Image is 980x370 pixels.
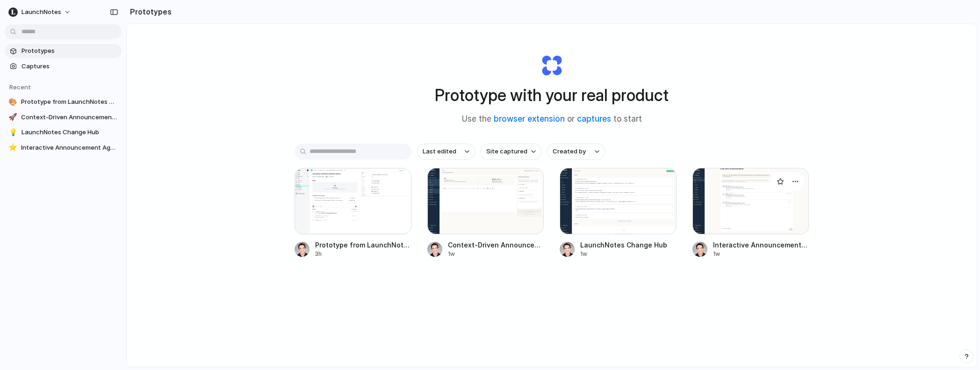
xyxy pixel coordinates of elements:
h2: Prototypes [126,6,172,17]
span: Context-Driven Announcement Creator [448,240,544,250]
span: Prototypes [22,46,118,56]
button: Created by [547,144,605,160]
div: ⭐ [8,143,17,152]
a: captures [577,114,611,123]
span: Prototype from LaunchNotes Handshake Quarterly Check-in [315,240,411,250]
button: Site captured [481,144,541,160]
a: Prototypes [5,44,122,58]
span: Use the or to start [462,113,642,125]
a: Interactive Announcement AgentInteractive Announcement Agent1w [692,168,809,258]
button: LaunchNotes [5,5,76,20]
a: 🎨Prototype from LaunchNotes Handshake Quarterly Check-in [5,95,122,109]
span: Recent [9,83,31,91]
span: LaunchNotes Change Hub [580,240,677,250]
div: 1w [580,250,677,258]
div: 1w [448,250,544,258]
span: Created by [553,147,586,156]
a: 🚀Context-Driven Announcement Creator [5,110,122,124]
a: browser extension [494,114,565,123]
span: Last edited [423,147,456,156]
h1: Prototype with your real product [435,83,669,108]
div: 🎨 [8,97,17,107]
a: Context-Driven Announcement CreatorContext-Driven Announcement Creator1w [427,168,544,258]
div: 💡 [8,128,18,137]
span: Site captured [486,147,527,156]
span: Captures [22,62,118,71]
a: 💡LaunchNotes Change Hub [5,125,122,139]
span: Prototype from LaunchNotes Handshake Quarterly Check-in [21,97,118,107]
span: LaunchNotes [22,7,61,17]
button: Last edited [417,144,475,160]
div: 3h [315,250,411,258]
div: 🚀 [8,113,17,122]
a: Captures [5,59,122,73]
a: ⭐Interactive Announcement Agent [5,141,122,155]
a: Prototype from LaunchNotes Handshake Quarterly Check-inPrototype from LaunchNotes Handshake Quart... [295,168,411,258]
a: LaunchNotes Change HubLaunchNotes Change Hub1w [560,168,677,258]
span: LaunchNotes Change Hub [22,128,118,137]
span: Interactive Announcement Agent [21,143,118,152]
div: 1w [713,250,809,258]
span: Interactive Announcement Agent [713,240,809,250]
span: Context-Driven Announcement Creator [21,113,118,122]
